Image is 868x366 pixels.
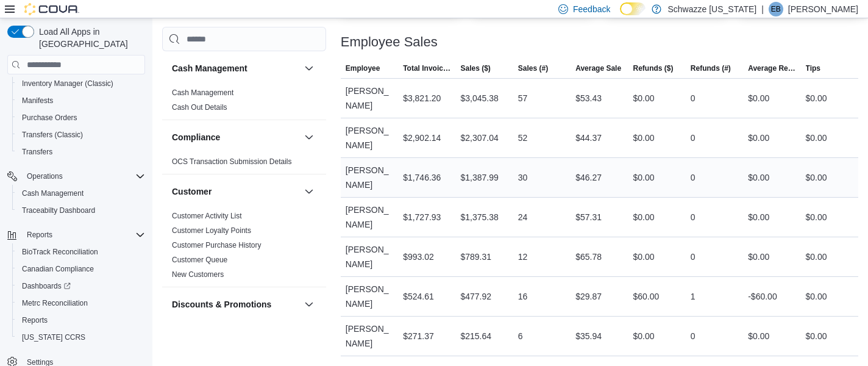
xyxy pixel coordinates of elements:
span: Traceabilty Dashboard [22,206,95,215]
img: Cova [24,3,79,15]
div: $1,387.99 [460,170,498,185]
span: Dashboards [22,281,71,291]
span: Manifests [17,93,145,108]
a: [US_STATE] CCRS [17,330,90,345]
h3: Compliance [172,131,220,143]
a: Customer Activity List [172,212,242,220]
span: Canadian Compliance [22,264,94,274]
span: Transfers (Classic) [22,130,83,140]
button: Reports [22,228,57,242]
button: Transfers [12,143,150,160]
div: 30 [518,170,528,185]
div: -$60.00 [748,289,777,304]
span: Refunds ($) [633,63,674,73]
span: EB [771,2,781,16]
button: Cash Management [12,185,150,202]
button: Cash Management [302,61,316,76]
div: 57 [518,91,528,106]
div: $0.00 [806,131,827,145]
span: Average Refund [748,63,795,73]
div: Emily Bunny [769,2,783,16]
div: $0.00 [633,131,655,145]
span: Inventory Manager (Classic) [17,76,145,91]
a: Transfers [17,145,57,159]
input: Dark Mode [620,2,646,15]
div: [PERSON_NAME] [341,118,398,157]
span: Purchase Orders [22,113,77,123]
span: Dashboards [17,279,145,293]
p: Schwazze [US_STATE] [667,2,756,16]
span: Metrc Reconciliation [22,298,88,308]
button: Reports [12,312,150,329]
span: Tips [806,63,820,73]
button: Inventory Manager (Classic) [12,75,150,92]
button: Cash Management [172,62,299,74]
div: 1 [691,289,695,304]
button: Compliance [302,130,316,145]
h3: Discounts & Promotions [172,298,271,310]
button: Compliance [172,131,299,143]
button: Metrc Reconciliation [12,295,150,312]
span: BioTrack Reconciliation [22,247,98,257]
div: $0.00 [633,329,655,343]
div: 12 [518,249,528,264]
div: [PERSON_NAME] [341,158,398,197]
div: $35.94 [575,329,602,343]
a: Cash Management [172,88,233,97]
span: Load All Apps in [GEOGRAPHIC_DATA] [34,26,145,50]
div: $0.00 [633,170,655,185]
div: $0.00 [806,210,827,224]
div: 24 [518,210,528,224]
a: Transfers (Classic) [17,127,88,142]
span: Refunds (#) [691,63,731,73]
button: Manifests [12,92,150,109]
div: [PERSON_NAME] [341,198,398,237]
h3: Customer [172,185,212,198]
div: $2,902.14 [403,131,441,145]
span: Reports [22,315,48,325]
button: Traceabilty Dashboard [12,202,150,219]
div: 0 [691,210,695,224]
button: Canadian Compliance [12,260,150,278]
a: Canadian Compliance [17,262,99,276]
p: [PERSON_NAME] [788,2,858,16]
a: Cash Out Details [172,103,227,112]
div: $271.37 [403,329,434,343]
span: Purchase Orders [17,110,145,125]
a: Customer Loyalty Points [172,226,251,235]
span: Reports [17,313,145,328]
div: 16 [518,289,528,304]
div: Customer [162,209,326,287]
div: $53.43 [575,91,602,106]
div: 0 [691,329,695,343]
span: Operations [27,171,63,181]
span: Canadian Compliance [17,262,145,276]
div: $524.61 [403,289,434,304]
div: $477.92 [460,289,491,304]
div: $1,727.93 [403,210,441,224]
a: Traceabilty Dashboard [17,203,100,218]
button: Customer [172,185,299,198]
div: [PERSON_NAME] [341,237,398,276]
span: Employee [346,63,380,73]
a: OCS Transaction Submission Details [172,157,292,166]
span: Washington CCRS [17,330,145,345]
div: $57.31 [575,210,602,224]
span: [US_STATE] CCRS [22,332,85,342]
a: Manifests [17,93,58,108]
a: Dashboards [12,278,150,295]
div: $3,821.20 [403,91,441,106]
div: $0.00 [806,289,827,304]
div: $0.00 [633,91,655,106]
div: $44.37 [575,131,602,145]
button: Transfers (Classic) [12,126,150,143]
div: $993.02 [403,249,434,264]
div: $1,746.36 [403,170,441,185]
div: $1,375.38 [460,210,498,224]
div: $0.00 [806,170,827,185]
button: BioTrack Reconciliation [12,243,150,260]
div: $0.00 [748,329,769,343]
div: $2,307.04 [460,131,498,145]
span: Inventory Manager (Classic) [22,79,113,88]
div: $65.78 [575,249,602,264]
